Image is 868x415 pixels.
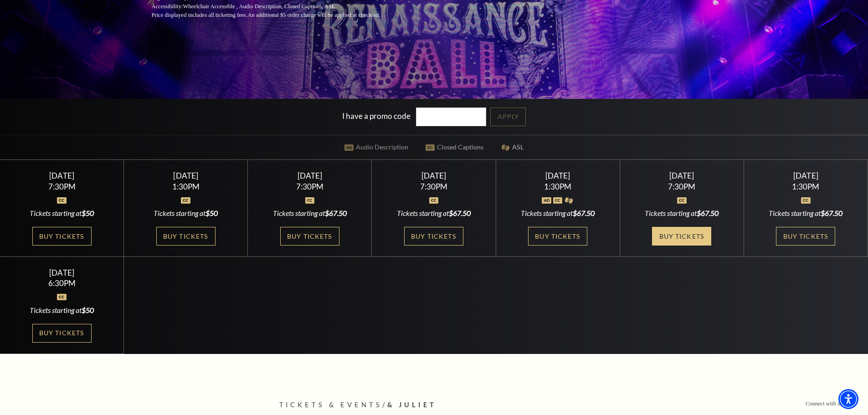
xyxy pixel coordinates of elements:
[11,171,113,180] div: [DATE]
[152,2,402,11] p: Accessibility:
[11,183,113,190] div: 7:30PM
[697,209,719,217] span: $67.50
[259,208,361,218] div: Tickets starting at
[383,171,485,180] div: [DATE]
[280,227,339,246] a: Buy Tickets
[11,208,113,218] div: Tickets starting at
[32,227,92,246] a: Buy Tickets
[631,183,733,190] div: 7:30PM
[11,268,113,277] div: [DATE]
[404,227,463,246] a: Buy Tickets
[806,400,850,408] p: Connect with us on
[259,183,361,190] div: 7:30PM
[205,209,218,217] span: $50
[342,111,411,121] label: I have a promo code
[755,171,857,180] div: [DATE]
[821,209,842,217] span: $67.50
[528,227,587,246] a: Buy Tickets
[838,389,858,409] div: Accessibility Menu
[156,227,216,246] a: Buy Tickets
[32,324,92,343] a: Buy Tickets
[279,400,589,411] p: /
[135,183,237,190] div: 1:30PM
[631,208,733,218] div: Tickets starting at
[449,209,471,217] span: $67.50
[776,227,835,246] a: Buy Tickets
[135,171,237,180] div: [DATE]
[152,11,402,20] p: Price displayed includes all ticketing fees.
[631,171,733,180] div: [DATE]
[573,209,595,217] span: $67.50
[82,306,94,314] span: $50
[82,209,94,217] span: $50
[383,208,485,218] div: Tickets starting at
[755,208,857,218] div: Tickets starting at
[11,279,113,287] div: 6:30PM
[325,209,347,217] span: $67.50
[11,305,113,315] div: Tickets starting at
[652,227,711,246] a: Buy Tickets
[387,401,437,409] span: & Juliet
[507,208,609,218] div: Tickets starting at
[247,12,380,18] span: An additional $5 order charge will be applied at checkout.
[183,3,335,10] span: Wheelchair Accessible , Audio Description, Closed Captions, ASL
[383,183,485,190] div: 7:30PM
[259,171,361,180] div: [DATE]
[755,183,857,190] div: 1:30PM
[279,401,383,409] span: Tickets & Events
[135,208,237,218] div: Tickets starting at
[507,183,609,190] div: 1:30PM
[507,171,609,180] div: [DATE]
